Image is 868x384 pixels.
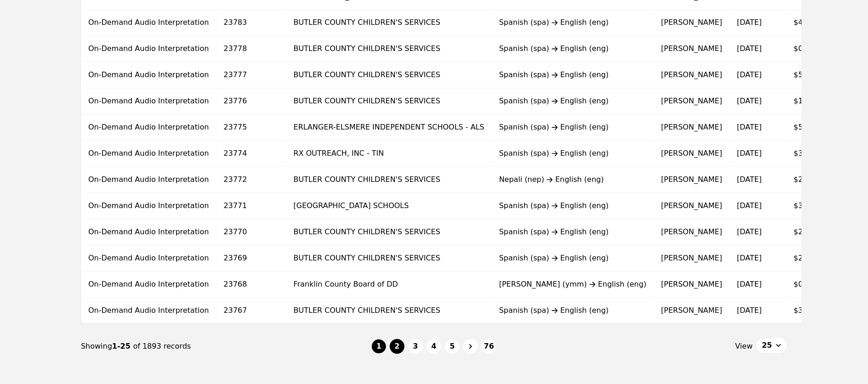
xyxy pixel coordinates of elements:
td: [PERSON_NAME] [654,141,730,167]
td: [PERSON_NAME] [654,36,730,62]
button: 76 [482,339,497,354]
td: 23775 [217,114,286,141]
time: [DATE] [737,149,762,158]
time: [DATE] [737,18,762,27]
button: 2 [390,339,405,354]
td: $1.20 [787,88,829,114]
td: [PERSON_NAME] [654,245,730,271]
td: $4.26 [787,10,829,36]
td: On-Demand Audio Interpretation [81,298,217,324]
td: On-Demand Audio Interpretation [81,88,217,114]
time: [DATE] [737,70,762,79]
td: Franklin County Board of DD [286,271,492,298]
time: [DATE] [737,306,762,315]
td: On-Demand Audio Interpretation [81,36,217,62]
td: [PERSON_NAME] [654,62,730,88]
div: Spanish (spa) English (eng) [499,17,647,28]
td: ERLANGER-ELSMERE INDEPENDENT SCHOOLS - ALS [286,114,492,141]
td: $3.22 [787,141,829,167]
td: 23774 [217,141,286,167]
time: [DATE] [737,44,762,53]
td: [PERSON_NAME] [654,88,730,114]
time: [DATE] [737,175,762,184]
td: $3.59 [787,298,829,324]
td: RX OUTREACH, INC - TIN [286,141,492,167]
td: [PERSON_NAME] [654,10,730,36]
td: 23772 [217,167,286,193]
td: [PERSON_NAME] [654,219,730,245]
td: $2.20 [787,219,829,245]
td: 23777 [217,62,286,88]
time: [DATE] [737,123,762,131]
td: BUTLER COUNTY CHILDREN'S SERVICES [286,245,492,271]
td: 23776 [217,88,286,114]
td: BUTLER COUNTY CHILDREN'S SERVICES [286,62,492,88]
td: On-Demand Audio Interpretation [81,167,217,193]
div: Showing of 1893 records [81,341,371,352]
time: [DATE] [737,227,762,236]
td: On-Demand Audio Interpretation [81,271,217,298]
div: Spanish (spa) English (eng) [499,69,647,80]
td: 23768 [217,271,286,298]
td: [PERSON_NAME] [654,114,730,141]
td: [GEOGRAPHIC_DATA] SCHOOLS [286,193,492,219]
td: On-Demand Audio Interpretation [81,245,217,271]
td: $3.49 [787,193,829,219]
td: $2.95 [787,167,829,193]
time: [DATE] [737,201,762,210]
td: [PERSON_NAME] [654,271,730,298]
td: On-Demand Audio Interpretation [81,193,217,219]
td: $5.47 [787,114,829,141]
button: 4 [427,339,441,354]
td: BUTLER COUNTY CHILDREN'S SERVICES [286,88,492,114]
time: [DATE] [737,280,762,288]
div: Spanish (spa) English (eng) [499,96,647,107]
td: BUTLER COUNTY CHILDREN'S SERVICES [286,298,492,324]
div: Spanish (spa) English (eng) [499,122,647,133]
td: On-Demand Audio Interpretation [81,219,217,245]
span: View [736,341,753,352]
div: [PERSON_NAME] (ymm) English (eng) [499,279,647,290]
div: Nepali (nep) English (eng) [499,174,647,185]
td: On-Demand Audio Interpretation [81,10,217,36]
td: On-Demand Audio Interpretation [81,141,217,167]
td: [PERSON_NAME] [654,298,730,324]
div: Spanish (spa) English (eng) [499,226,647,237]
td: $2.06 [787,245,829,271]
span: 1-25 [112,342,133,350]
td: $0.00 [787,271,829,298]
td: BUTLER COUNTY CHILDREN'S SERVICES [286,10,492,36]
td: [PERSON_NAME] [654,167,730,193]
td: BUTLER COUNTY CHILDREN'S SERVICES [286,219,492,245]
div: Spanish (spa) English (eng) [499,43,647,54]
nav: Page navigation [81,324,787,369]
button: 5 [445,339,460,354]
time: [DATE] [737,96,762,105]
td: On-Demand Audio Interpretation [81,114,217,141]
div: Spanish (spa) English (eng) [499,148,647,159]
td: BUTLER COUNTY CHILDREN'S SERVICES [286,36,492,62]
td: [PERSON_NAME] [654,193,730,219]
span: 25 [762,340,772,351]
div: Spanish (spa) English (eng) [499,253,647,264]
td: 23769 [217,245,286,271]
td: On-Demand Audio Interpretation [81,62,217,88]
td: 23783 [217,10,286,36]
td: 23770 [217,219,286,245]
td: 23778 [217,36,286,62]
div: Spanish (spa) English (eng) [499,305,647,316]
td: 23771 [217,193,286,219]
td: BUTLER COUNTY CHILDREN'S SERVICES [286,167,492,193]
td: $5.04 [787,62,829,88]
div: Spanish (spa) English (eng) [499,200,647,211]
time: [DATE] [737,254,762,262]
button: 3 [408,339,423,354]
button: 25 [757,338,787,353]
td: $0.75 [787,36,829,62]
td: 23767 [217,298,286,324]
